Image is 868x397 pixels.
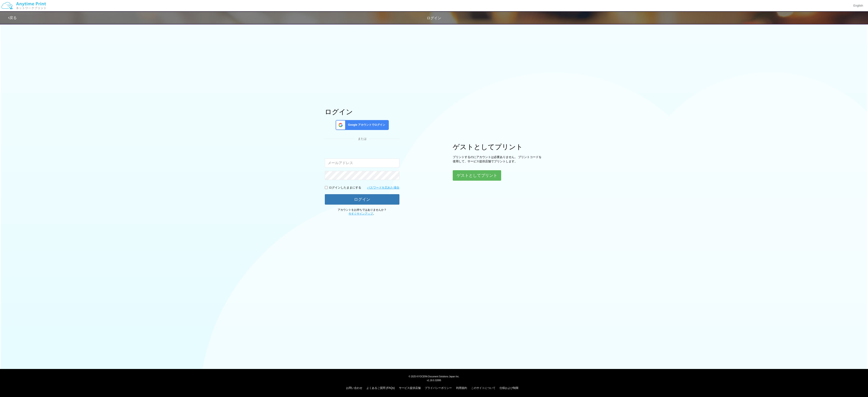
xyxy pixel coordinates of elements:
button: ゲストとしてプリント [453,170,501,181]
span: © 2025 KYOCERA Document Solutions Japan Inc. [409,375,460,378]
h1: ゲストとしてプリント [453,143,543,151]
a: 利用規約 [456,386,467,390]
a: このサイトについて [471,386,495,390]
p: ログインしたままにする [329,186,361,190]
span: Google アカウントでログイン [346,123,385,127]
a: 仕様および制限 [500,386,519,390]
p: プリントするのにアカウントは必要ありません。 プリントコードを使用して、サービス提供店舗でプリントします。 [453,155,543,163]
span: 。 [349,212,376,215]
h1: ログイン [325,108,399,116]
a: お問い合わせ [346,386,362,390]
a: よくあるご質問 (FAQs) [366,386,395,390]
input: メールアドレス [325,158,399,168]
a: プライバシーポリシー [425,386,452,390]
div: または [325,137,399,141]
a: 今すぐサインアップ [349,212,373,215]
span: v1.18.0.32895 [427,379,441,382]
span: ログイン [427,16,441,20]
a: サービス提供店舗 [399,386,421,390]
button: ログイン [325,194,399,205]
a: 戻る [8,16,17,20]
a: パスワードを忘れた場合 [367,186,399,190]
p: アカウントをお持ちではありませんか？ [325,208,399,216]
